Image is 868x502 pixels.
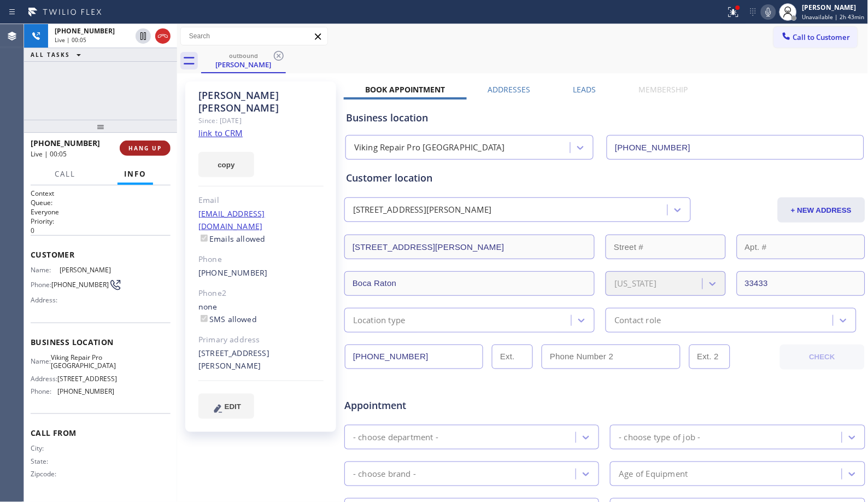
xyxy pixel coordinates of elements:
span: [PHONE_NUMBER] [31,138,100,148]
button: + NEW ADDRESS [778,197,865,223]
h2: Queue: [31,198,171,207]
div: [PERSON_NAME] [202,60,285,69]
button: Hang up [155,28,171,44]
input: ZIP [737,271,865,296]
input: SMS allowed [201,315,208,322]
div: - choose department - [353,431,438,443]
div: Phone2 [198,287,324,300]
button: Call to Customer [774,27,858,48]
span: [PHONE_NUMBER] [51,281,109,289]
div: [PERSON_NAME] [802,3,865,12]
input: Address [344,235,595,259]
div: Contact role [614,314,661,326]
span: City: [31,444,60,452]
button: HANG UP [120,141,171,156]
div: Viking Repair Pro [GEOGRAPHIC_DATA] [354,142,505,154]
div: Joe Gullo [202,49,285,72]
input: Phone Number [345,345,483,369]
span: HANG UP [128,144,162,152]
a: [EMAIL_ADDRESS][DOMAIN_NAME] [198,208,265,231]
p: 0 [31,226,171,235]
span: Live | 00:05 [31,149,67,159]
input: Emails allowed [201,235,208,242]
input: Search [181,27,327,45]
h1: Context [31,189,171,198]
span: Address: [31,375,57,383]
label: Membership [639,84,688,95]
label: Leads [573,84,596,95]
input: Phone Number 2 [542,345,680,369]
span: Name: [31,357,51,365]
button: EDIT [198,394,254,419]
div: Email [198,194,324,207]
span: Address: [31,296,60,304]
span: Phone: [31,281,51,289]
label: Emails allowed [198,234,266,244]
div: Since: [DATE] [198,114,324,127]
div: - choose brand - [353,468,416,480]
span: [PHONE_NUMBER] [57,387,115,395]
button: Mute [761,4,776,20]
input: Ext. [492,345,533,369]
div: Phone [198,253,324,266]
span: State: [31,457,60,465]
span: Unavailable | 2h 43min [802,13,865,21]
span: Customer [31,249,171,260]
span: Call to Customer [793,32,851,42]
span: Zipcode: [31,470,60,478]
span: Call [55,169,75,179]
a: link to CRM [198,127,243,138]
span: EDIT [225,402,241,411]
button: ALL TASKS [24,48,92,61]
input: Street # [606,235,725,259]
div: [STREET_ADDRESS][PERSON_NAME] [353,204,492,217]
div: Age of Equipment [619,468,688,480]
button: Call [48,164,82,185]
span: [PERSON_NAME] [60,266,114,274]
div: Primary address [198,334,324,346]
div: - choose type of job - [619,431,700,443]
div: outbound [202,51,285,60]
button: Info [118,164,153,185]
div: Customer location [346,171,864,185]
button: CHECK [780,345,865,370]
label: Addresses [488,84,531,95]
span: ALL TASKS [31,51,70,59]
span: Call From [31,428,171,438]
div: Location type [353,314,406,326]
span: Live | 00:05 [55,36,86,44]
h2: Priority: [31,217,171,226]
div: [PERSON_NAME] [PERSON_NAME] [198,89,324,114]
button: copy [198,152,254,177]
span: Business location [31,337,171,347]
a: [PHONE_NUMBER] [198,267,268,278]
div: Business location [346,110,864,125]
input: City [344,271,595,296]
span: Appointment [344,398,517,413]
input: Ext. 2 [689,345,730,369]
div: none [198,301,324,326]
div: [STREET_ADDRESS][PERSON_NAME] [198,347,324,372]
span: [PHONE_NUMBER] [55,26,115,36]
input: Apt. # [737,235,865,259]
span: Viking Repair Pro [GEOGRAPHIC_DATA] [51,353,116,370]
span: Phone: [31,387,57,395]
span: Name: [31,266,60,274]
span: Info [124,169,146,179]
span: [STREET_ADDRESS] [57,375,117,383]
p: Everyone [31,207,171,217]
label: Book Appointment [365,84,445,95]
button: Hold Customer [136,28,151,44]
input: Phone Number [607,135,864,160]
label: SMS allowed [198,314,257,324]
